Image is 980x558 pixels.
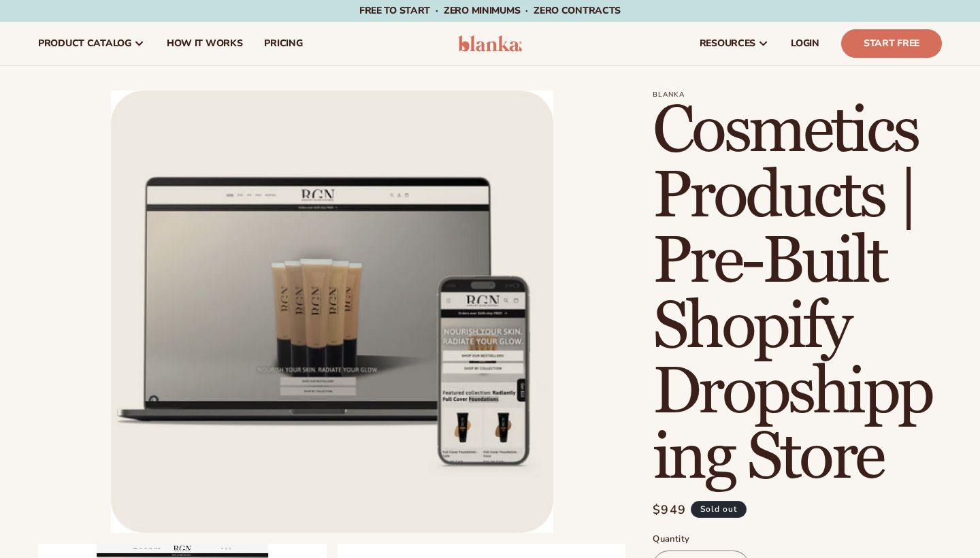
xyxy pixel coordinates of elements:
span: Free to start · ZERO minimums · ZERO contracts [359,4,621,17]
a: resources [689,22,780,65]
a: Start Free [841,29,942,58]
h1: Cosmetics Products | Pre-Built Shopify Dropshipping Store [653,99,942,491]
a: product catalog [27,22,156,65]
a: pricing [253,22,313,65]
a: LOGIN [780,22,830,65]
a: How It Works [156,22,254,65]
span: resources [700,38,755,49]
label: Quantity [653,533,942,546]
span: pricing [264,38,302,49]
img: logo [458,35,523,52]
span: $949 [653,501,686,519]
span: Sold out [691,501,747,518]
span: LOGIN [791,38,819,49]
span: product catalog [38,38,131,49]
span: How It Works [167,38,243,49]
p: Blanka [653,91,942,99]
